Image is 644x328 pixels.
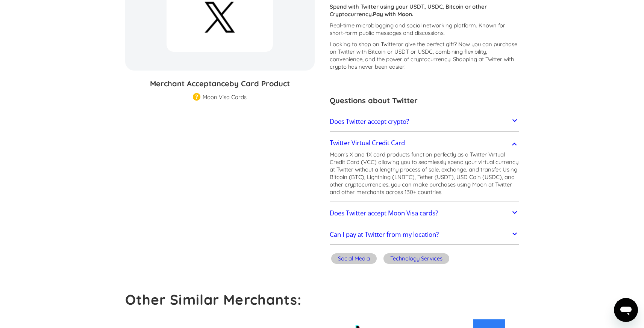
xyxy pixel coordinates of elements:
strong: Pay with Moon. [373,11,414,18]
p: Real-time microblogging and social networking platform. Known for short-form public messages and ... [330,22,519,37]
span: by Card Product [229,79,290,88]
iframe: Кнопка запуска окна обмена сообщениями [614,298,638,322]
h2: Can I pay at Twitter from my location? [330,231,439,238]
div: Social Media [338,255,370,262]
span: or give the perfect gift [398,41,454,48]
a: Twitter Virtual Credit Card [330,135,519,151]
a: Does Twitter accept crypto? [330,114,519,129]
h2: Does Twitter accept Moon Visa cards? [330,209,438,217]
h3: Merchant Acceptance [125,78,315,89]
a: Does Twitter accept Moon Visa cards? [330,205,519,221]
a: Social Media [330,252,378,267]
p: Spend with Twitter using your USDT, USDC, Bitcoin or other Cryptocurrency. [330,3,519,18]
div: Moon Visa Cards [203,93,247,101]
h2: Twitter Virtual Credit Card [330,139,405,147]
h3: Questions about Twitter [330,95,519,106]
p: Moon's X and 1X card products function perfectly as a Twitter Virtual Credit Card (VCC) allowing ... [330,151,519,196]
a: Technology Services [382,252,451,267]
p: Looking to shop on Twitter ? Now you can purchase on Twitter with Bitcoin or USDT or USDC, combin... [330,41,519,71]
div: Technology Services [390,255,442,262]
strong: Other Similar Merchants: [125,291,302,308]
h2: Does Twitter accept crypto? [330,118,409,125]
a: Can I pay at Twitter from my location? [330,227,519,243]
